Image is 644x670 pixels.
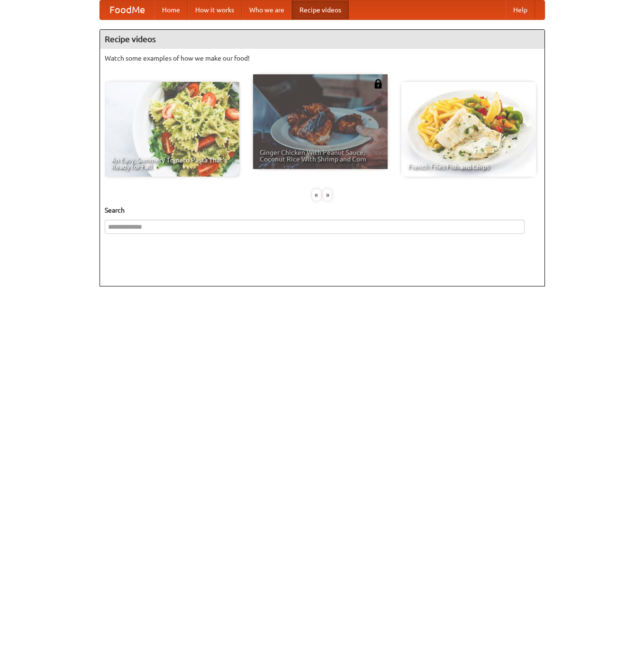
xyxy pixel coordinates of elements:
span: French Fries Fish and Chips [408,163,529,170]
a: Help [506,0,535,19]
p: Watch some examples of how we make our food! [105,54,540,63]
img: 483408.png [373,79,383,89]
a: Home [154,0,188,19]
div: « [312,189,321,201]
a: Recipe videos [292,0,349,19]
a: Who we are [242,0,292,19]
a: How it works [188,0,242,19]
a: FoodMe [100,0,154,19]
h4: Recipe videos [100,30,544,49]
span: An Easy, Summery Tomato Pasta That's Ready for Fall [111,157,233,170]
h5: Search [105,205,540,215]
div: » [323,189,332,201]
a: French Fries Fish and Chips [401,82,536,177]
a: An Easy, Summery Tomato Pasta That's Ready for Fall [105,82,239,177]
